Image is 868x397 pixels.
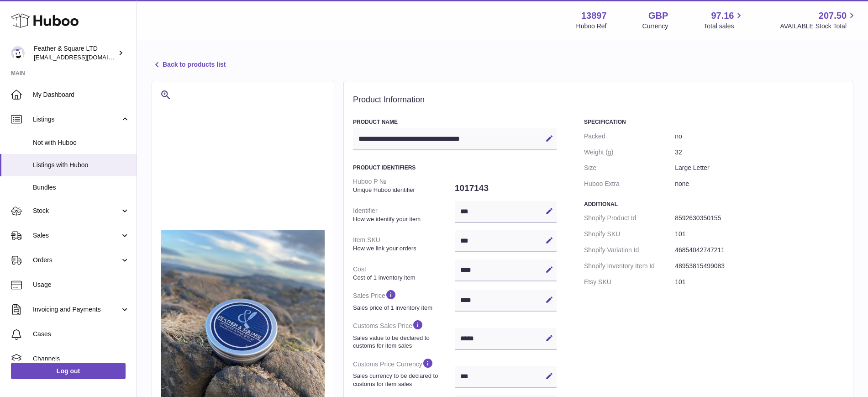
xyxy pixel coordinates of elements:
[648,10,668,22] strong: GBP
[353,372,452,388] strong: Sales currency to be declared to customs for item sales
[33,138,130,147] span: Not with Huboo
[675,258,844,274] dd: 48953815499083
[33,115,120,124] span: Listings
[576,22,607,31] div: Huboo Ref
[353,232,455,256] dt: Item SKU
[584,144,675,160] dt: Weight (g)
[704,10,744,31] a: 97.16 Total sales
[353,315,455,353] dt: Customs Sales Price
[353,215,452,223] strong: How we identify your item
[675,160,844,176] dd: Large Letter
[353,274,452,282] strong: Cost of 1 inventory item
[353,118,557,126] h3: Product Name
[584,201,844,208] h3: Additional
[584,210,675,226] dt: Shopify Product Id
[581,10,607,22] strong: 13897
[675,128,844,144] dd: no
[675,210,844,226] dd: 8592630350155
[584,176,675,192] dt: Huboo Extra
[33,183,130,192] span: Bundles
[675,226,844,242] dd: 101
[33,355,130,363] span: Channels
[11,363,126,379] a: Log out
[33,330,130,339] span: Cases
[584,128,675,144] dt: Packed
[353,334,452,350] strong: Sales value to be declared to customs for item sales
[353,164,557,171] h3: Product Identifiers
[353,354,455,392] dt: Customs Price Currency
[33,161,130,169] span: Listings with Huboo
[780,22,857,31] span: AVAILABLE Stock Total
[584,226,675,242] dt: Shopify SKU
[152,59,226,70] a: Back to products list
[353,95,844,105] h2: Product Information
[584,274,675,290] dt: Etsy SKU
[584,258,675,274] dt: Shopify Inventory Item Id
[584,160,675,176] dt: Size
[33,281,130,289] span: Usage
[11,46,25,60] img: internalAdmin-13897@internal.huboo.com
[642,22,668,31] div: Currency
[675,176,844,192] dd: none
[33,206,120,215] span: Stock
[33,90,130,99] span: My Dashboard
[584,118,844,126] h3: Specification
[675,274,844,290] dd: 101
[33,305,120,314] span: Invoicing and Payments
[33,231,120,240] span: Sales
[353,174,455,197] dt: Huboo P №
[353,304,452,312] strong: Sales price of 1 inventory item
[704,22,744,31] span: Total sales
[353,244,452,253] strong: How we link your orders
[584,242,675,258] dt: Shopify Variation Id
[33,256,120,265] span: Orders
[819,10,847,22] span: 207.50
[455,179,557,198] dd: 1017143
[675,242,844,258] dd: 46854042747211
[34,53,134,61] span: [EMAIL_ADDRESS][DOMAIN_NAME]
[353,203,455,227] dt: Identifier
[353,186,452,194] strong: Unique Huboo identifier
[353,261,455,285] dt: Cost
[675,144,844,160] dd: 32
[780,10,857,31] a: 207.50 AVAILABLE Stock Total
[353,285,455,315] dt: Sales Price
[34,44,116,62] div: Feather & Square LTD
[711,10,734,22] span: 97.16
